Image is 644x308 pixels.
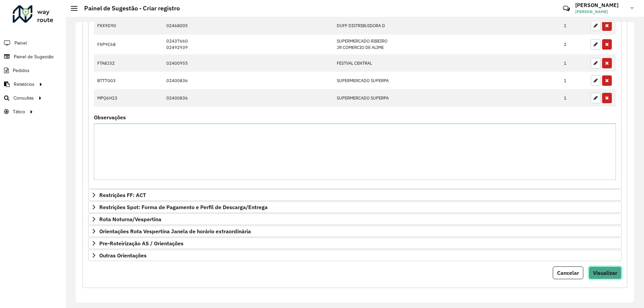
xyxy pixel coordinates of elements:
span: Restrições Spot: Forma de Pagamento e Perfil de Descarga/Entrega [99,204,268,210]
td: 1 [560,54,587,72]
span: Painel de Sugestão [14,53,54,60]
span: Consultas [13,95,34,102]
button: Cancelar [553,266,583,279]
span: Pre-Roteirização AS / Orientações [99,241,183,246]
td: SUPERMERCADO SUPERPA [333,72,560,89]
td: 1 [560,17,587,35]
span: Orientações Rota Vespertina Janela de horário extraordinária [99,229,251,234]
td: FTA8J32 [94,54,163,72]
a: Outras Orientações [88,250,622,261]
td: 02400836 [163,89,333,107]
a: Contato Rápido [559,1,574,16]
td: 2 [560,35,587,54]
a: Orientações Rota Vespertina Janela de horário extraordinária [88,226,622,237]
h2: Painel de Sugestão - Criar registro [77,5,180,12]
span: Tático [13,108,25,115]
span: Restrições FF: ACT [99,192,146,198]
td: DUFF DISTRIBUIDORA D [333,17,560,35]
td: 1 [560,89,587,107]
label: Observações [94,113,126,121]
span: Outras Orientações [99,253,147,258]
a: Restrições FF: ACT [88,189,622,201]
span: Painel [14,40,27,47]
span: [PERSON_NAME] [575,9,626,15]
td: FESTVAL CENTRAL [333,54,560,72]
a: Rota Noturna/Vespertina [88,213,622,225]
button: Visualizar [589,266,622,279]
td: BTT7G03 [94,72,163,89]
span: Relatórios [14,81,35,88]
td: 1 [560,72,587,89]
a: Pre-Roteirização AS / Orientações [88,238,622,249]
td: 02400836 [163,72,333,89]
td: SUPERMERCADO SUPERPA [333,89,560,107]
a: Restrições Spot: Forma de Pagamento e Perfil de Descarga/Entrega [88,201,622,213]
span: Rota Noturna/Vespertina [99,217,161,222]
span: Visualizar [593,269,617,276]
span: Cancelar [557,269,579,276]
td: 02437660 02492939 [163,35,333,54]
td: SUPERMERCADO RIBEIRO JR COMERCIO DE ALIME [333,35,560,54]
td: 02468005 [163,17,333,35]
td: FXX9D90 [94,17,163,35]
h3: [PERSON_NAME] [575,2,626,8]
td: 02400955 [163,54,333,72]
td: MPQ6H23 [94,89,163,107]
td: FXP9C68 [94,35,163,54]
span: Pedidos [13,67,30,74]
